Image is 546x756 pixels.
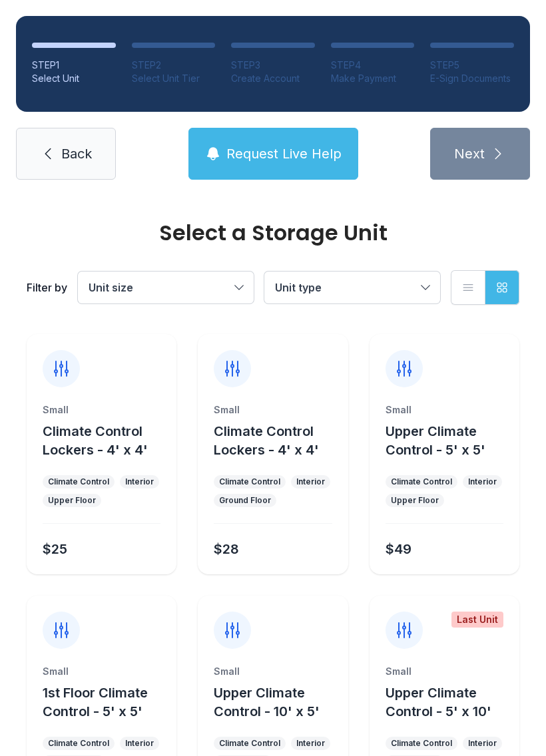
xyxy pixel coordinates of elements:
span: Climate Control Lockers - 4' x 4' [214,423,319,458]
div: Select a Storage Unit [27,222,519,244]
div: STEP 4 [331,59,415,72]
div: STEP 5 [430,59,514,72]
div: Interior [468,738,497,749]
div: Small [43,403,160,417]
div: Climate Control [48,476,109,487]
button: Climate Control Lockers - 4' x 4' [214,422,342,459]
span: Request Live Help [226,144,342,163]
span: Upper Climate Control - 5' x 5' [386,423,485,458]
div: Climate Control [391,476,452,487]
span: Next [454,144,485,163]
div: Last Unit [451,612,503,628]
div: Create Account [231,72,315,85]
div: Small [386,403,503,417]
div: STEP 3 [231,59,315,72]
div: Climate Control [391,738,452,749]
div: Small [43,665,160,678]
span: Unit type [275,281,322,294]
button: Unit type [264,272,440,303]
div: $25 [43,540,67,558]
div: $49 [386,540,411,558]
span: 1st Floor Climate Control - 5' x 5' [43,685,148,719]
div: $28 [214,540,239,558]
div: Interior [125,476,154,487]
button: 1st Floor Climate Control - 5' x 5' [43,683,171,721]
div: STEP 2 [132,59,216,72]
div: Small [214,403,332,417]
span: Upper Climate Control - 5' x 10' [386,685,491,719]
span: Upper Climate Control - 10' x 5' [214,685,320,719]
div: Ground Floor [219,495,271,506]
div: Climate Control [219,738,280,749]
button: Upper Climate Control - 5' x 10' [386,683,514,721]
div: Upper Floor [48,495,96,506]
button: Upper Climate Control - 5' x 5' [386,422,514,459]
button: Climate Control Lockers - 4' x 4' [43,422,171,459]
div: Small [386,665,503,678]
div: Interior [296,738,325,749]
span: Climate Control Lockers - 4' x 4' [43,423,148,458]
div: Upper Floor [391,495,439,506]
div: Climate Control [48,738,109,749]
div: Make Payment [331,72,415,85]
span: Back [61,144,92,163]
div: E-Sign Documents [430,72,514,85]
div: Climate Control [219,476,280,487]
button: Upper Climate Control - 10' x 5' [214,683,342,721]
button: Unit size [78,272,254,303]
div: Interior [468,476,497,487]
span: Unit size [89,281,133,294]
div: Interior [296,476,325,487]
div: Filter by [27,280,67,295]
div: Select Unit [32,72,116,85]
div: Small [214,665,332,678]
div: Select Unit Tier [132,72,216,85]
div: Interior [125,738,154,749]
div: STEP 1 [32,59,116,72]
